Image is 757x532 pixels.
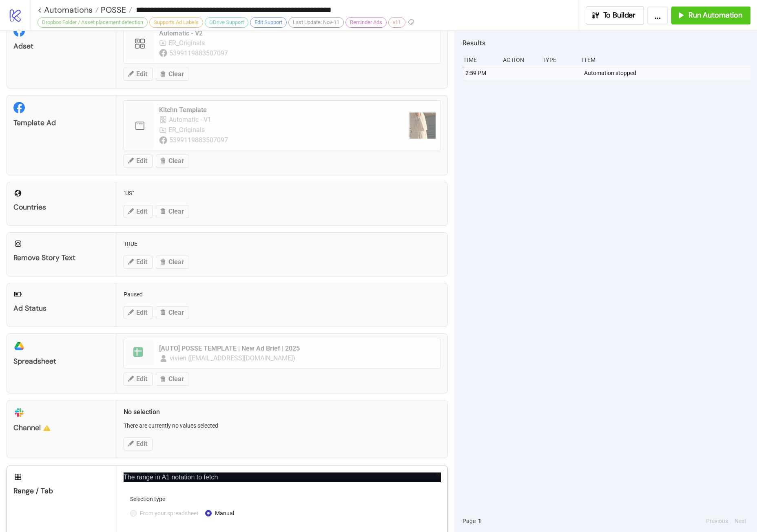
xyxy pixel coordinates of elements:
[130,494,170,503] label: Selection type
[581,52,750,68] div: Item
[476,517,484,525] button: 1
[99,6,132,14] a: POSSE
[388,17,405,28] div: v11
[436,472,441,478] span: close
[463,38,750,48] h2: Results
[704,517,730,525] button: Previous
[205,17,248,28] div: GDrive Support
[463,517,476,525] span: Page
[99,4,126,15] span: POSSE
[465,65,498,81] div: 2:59 PM
[542,52,575,68] div: Type
[502,52,536,68] div: Action
[586,7,644,24] button: To Builder
[212,509,237,518] span: Manual
[732,517,749,525] button: Next
[250,17,287,28] div: Edit Support
[345,17,387,28] div: Reminder Ads
[688,11,742,20] span: Run Automation
[38,17,148,28] div: Dropbox Folder / Asset placement detection
[38,6,99,14] a: < Automations
[583,65,753,81] div: Automation stopped
[603,11,636,20] span: To Builder
[647,7,668,24] button: ...
[13,486,110,496] div: Range / Tab
[671,7,750,24] button: Run Automation
[124,472,441,482] p: The range in A1 notation to fetch
[137,509,202,518] span: From your spreadsheet
[149,17,203,28] div: Supports Ad Labels
[288,17,344,28] div: Last Update: Nov-11
[463,52,496,68] div: Time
